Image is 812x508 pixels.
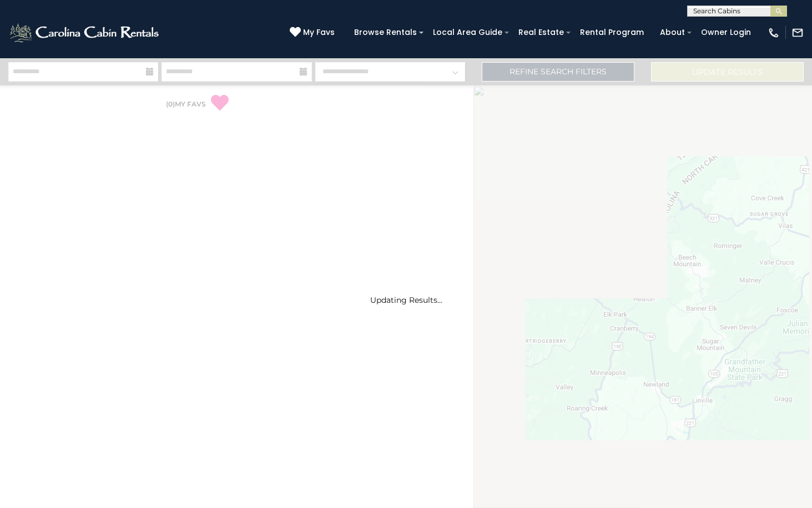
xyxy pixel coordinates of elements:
span: My Favs [303,27,335,38]
a: Real Estate [513,24,569,41]
a: Rental Program [574,24,649,41]
img: mail-regular-white.png [791,27,804,39]
a: Browse Rentals [349,24,422,41]
a: About [654,24,690,41]
a: Local Area Guide [427,24,508,41]
img: phone-regular-white.png [768,27,780,39]
a: Owner Login [695,24,756,41]
a: My Favs [290,27,337,39]
img: White-1-2.png [8,22,162,44]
